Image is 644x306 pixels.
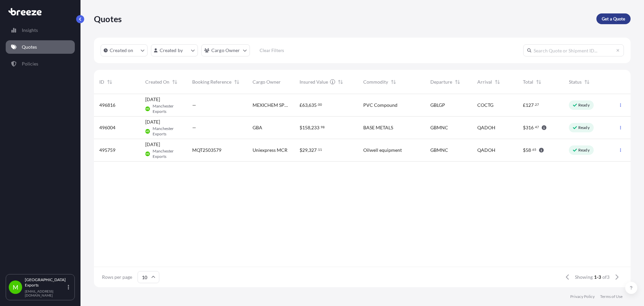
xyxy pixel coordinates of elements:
p: Quotes [22,44,37,50]
p: Ready [578,147,590,153]
span: GBMNC [430,124,448,131]
span: 496816 [99,102,115,108]
a: Terms of Use [600,294,623,299]
span: Oilwell equipment [363,147,402,154]
span: 65 [532,148,536,151]
span: $ [300,125,302,130]
span: 158 [302,125,310,130]
span: MEXICHEM SPECIALTY COMPOUNDS [253,102,289,108]
span: Rows per page [102,274,132,280]
span: Manchester Exports [153,103,181,114]
span: GBLGP [430,102,445,108]
span: 98 [321,126,325,128]
p: Policies [22,60,38,67]
button: Sort [106,78,114,86]
button: Sort [171,78,179,86]
a: Quotes [6,40,75,54]
span: Created On [145,79,169,85]
span: [DATE] [145,96,160,103]
button: Sort [233,78,241,86]
span: 495759 [99,147,115,154]
p: Quotes [94,13,122,24]
span: Status [569,79,582,85]
span: , [310,125,311,130]
p: Ready [578,125,590,130]
a: Policies [6,57,75,71]
span: PVC Compound [363,102,397,108]
button: Sort [493,78,501,86]
span: Departure [430,79,452,85]
span: . [317,103,318,106]
span: 58 [526,148,531,152]
span: Arrival [477,79,492,85]
span: QADOH [477,124,495,131]
p: Cargo Owner [211,47,240,54]
span: £ [523,103,526,107]
span: Showing [575,274,593,280]
input: Search Quote or Shipment ID... [523,44,624,56]
button: Sort [336,78,344,86]
span: 00 [318,103,322,106]
a: Insights [6,24,75,37]
button: cargoOwner Filter options [201,44,250,56]
p: Get a Quote [602,15,625,22]
p: Clear Filters [260,47,284,54]
span: [DATE] [145,119,160,125]
span: 127 [526,103,534,107]
span: Total [523,79,533,85]
span: Commodity [363,79,388,85]
span: — [192,102,196,108]
span: Booking Reference [192,79,231,85]
button: Sort [453,78,462,86]
span: 29 [302,148,308,152]
p: Privacy Policy [570,294,595,299]
button: createdOn Filter options [101,44,148,56]
span: Manchester Exports [153,148,181,159]
span: 27 [535,103,539,106]
span: GBA [253,124,262,131]
span: [DATE] [145,141,160,148]
span: . [320,126,320,128]
span: 496004 [99,124,115,131]
p: [GEOGRAPHIC_DATA] Exports [25,277,66,288]
span: ME [146,105,150,112]
span: ME [146,150,150,157]
span: 47 [535,126,539,128]
span: 11 [318,148,322,151]
span: Manchester Exports [153,126,181,137]
p: Ready [578,102,590,108]
span: Insured Value [300,79,328,85]
span: , [308,148,309,152]
p: [EMAIL_ADDRESS][DOMAIN_NAME] [25,289,66,297]
span: . [534,126,535,128]
span: . [531,148,532,151]
span: $ [523,148,526,152]
span: . [534,103,535,106]
button: Sort [389,78,397,86]
span: 635 [309,103,317,107]
span: — [192,124,196,131]
span: $ [300,148,302,152]
button: createdBy Filter options [151,44,198,56]
span: GBMNC [430,147,448,154]
span: £ [300,103,302,107]
button: Sort [583,78,591,86]
span: 233 [311,125,319,130]
span: of 3 [602,274,609,280]
span: . [317,148,318,151]
span: 327 [309,148,317,152]
span: COCTG [477,102,493,108]
span: ID [99,79,104,85]
span: MQT2503579 [192,147,221,154]
p: Created on [110,47,133,54]
span: ME [146,128,150,135]
span: 1-3 [594,274,601,280]
span: Cargo Owner [253,79,281,85]
button: Sort [535,78,543,86]
span: , [308,103,309,107]
span: QADOH [477,147,495,154]
p: Created by [160,47,183,54]
a: Get a Quote [596,13,631,24]
span: 63 [302,103,308,107]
